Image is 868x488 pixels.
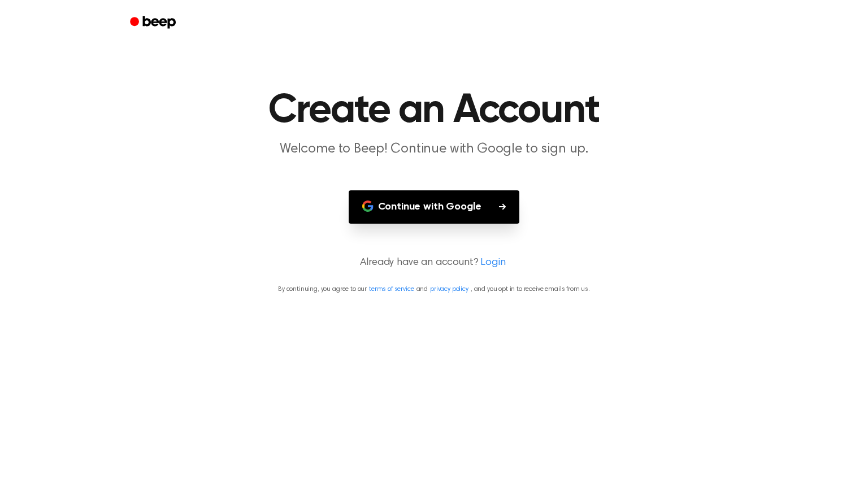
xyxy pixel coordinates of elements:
a: terms of service [369,286,414,293]
a: Login [480,255,505,271]
a: Beep [122,12,186,34]
p: By continuing, you agree to our and , and you opt in to receive emails from us. [14,284,854,294]
p: Welcome to Beep! Continue with Google to sign up. [217,140,651,159]
p: Already have an account? [14,255,854,271]
button: Continue with Google [349,190,520,224]
a: privacy policy [430,286,468,293]
h1: Create an Account [145,90,723,131]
